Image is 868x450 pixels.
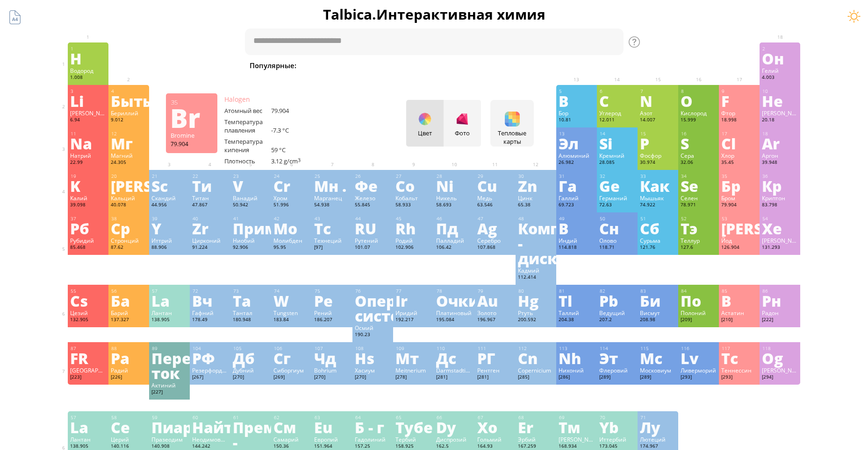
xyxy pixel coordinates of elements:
ya-tr-span: Температура плавления [224,118,263,134]
ya-tr-span: Популярные: [250,61,296,70]
ya-tr-span: Darmstadtium [436,366,474,374]
ya-tr-span: Платиновый [436,309,472,316]
div: 10.81 [559,117,595,124]
ya-tr-span: Сурьма [640,237,660,244]
ya-tr-span: FR [70,347,88,369]
div: 28.085 [599,159,635,167]
div: 32.06 [681,159,717,167]
ya-tr-span: Ведущий [599,309,625,316]
ya-tr-span: Рб [70,218,89,239]
ya-tr-span: Калий [70,194,87,202]
ya-tr-span: Иттрий [151,237,172,244]
div: 35 [722,173,757,179]
div: 9.012 [111,117,147,124]
div: 6 [600,88,635,94]
ya-tr-span: Tl [559,290,572,311]
ya-tr-span: O [375,61,381,70]
ya-tr-span: Барий [111,309,128,316]
div: 22.99 [70,159,106,167]
ya-tr-span: Пд [436,218,458,239]
ya-tr-span: Er [518,416,533,438]
ya-tr-span: Йод [721,237,732,244]
ya-tr-span: Тс [721,347,738,369]
ya-tr-span: Meitnerium [395,366,426,374]
ya-tr-span: Германий [599,194,627,202]
ya-tr-span: Ре [314,290,333,311]
ya-tr-span: Лу [640,416,660,438]
ya-tr-span: Lv [681,347,699,369]
ya-tr-span: Таллий [559,309,579,316]
ya-tr-span: Ge [599,175,620,197]
ya-tr-span: Ра [111,347,129,369]
div: 21 [152,173,187,179]
div: 12 [111,131,147,137]
ya-tr-span: Не [762,90,783,112]
div: 27 [396,173,431,179]
ya-tr-span: Вч [192,290,212,311]
ya-tr-span: Eu [314,416,332,438]
ya-tr-span: Мо [273,218,297,239]
ya-tr-span: Гелий [762,67,779,74]
ya-tr-span: Y [151,218,161,239]
ya-tr-span: Примечание [233,218,336,239]
ya-tr-span: 4 [414,65,417,71]
ya-tr-span: См [273,416,296,438]
div: Halogen [224,95,318,104]
ya-tr-span: Кобальт [395,194,418,202]
ya-tr-span: Пиар [151,416,193,438]
div: 24.305 [111,159,147,167]
ya-tr-span: Rh [395,218,416,239]
ya-tr-span: Б - г [355,416,384,438]
div: 16 [681,131,717,137]
ya-tr-span: Криптон [762,194,785,202]
ya-tr-span: Si [599,133,612,154]
ya-tr-span: 2 [372,65,375,71]
div: 30.974 [640,159,676,167]
ya-tr-span: Тантал [233,309,252,316]
ya-tr-span: Рубидий [70,237,94,244]
div: 1.008 [70,74,106,82]
div: 15.999 [681,117,717,124]
ya-tr-span: [PERSON_NAME] [721,218,846,239]
div: 14.007 [640,117,676,124]
ya-tr-span: Эрбий [518,436,536,443]
ya-tr-span: Бром [721,194,735,202]
ya-tr-span: S [681,133,689,154]
ya-tr-span: Индий [559,237,577,244]
div: 31 [559,173,595,179]
ya-tr-span: N [640,90,653,112]
ya-tr-span: Хо [477,416,497,438]
ya-tr-span: Ба [111,290,130,311]
ya-tr-span: Тербий [395,436,416,443]
ya-tr-span: Лантан [70,436,91,443]
ya-tr-span: [PERSON_NAME] [762,237,806,244]
ya-tr-span: Церий [111,436,129,443]
ya-tr-span: Au [477,290,498,311]
ya-tr-span: Никель [436,194,457,202]
ya-tr-span: Магний [111,152,133,159]
ya-tr-span: Xe [762,218,782,239]
ya-tr-span: H [70,48,82,69]
ya-tr-span: Рн [762,290,781,311]
ya-tr-span: Ниобий [233,237,255,244]
div: 30 [518,173,554,179]
ya-tr-span: 2 [402,65,404,71]
ya-tr-span: В [721,290,732,311]
ya-tr-span: Бор [559,109,568,117]
ya-tr-span: Цинк [518,194,532,202]
ya-tr-span: Осмий [355,324,373,331]
div: 18 [762,131,798,137]
ya-tr-span: Плотность [224,157,255,165]
ya-tr-span: Yb [599,416,619,438]
ya-tr-span: Висмут [640,309,660,316]
div: 4 [111,88,147,94]
ya-tr-span: Nh [559,347,581,369]
ya-tr-span: H [459,61,465,70]
ya-tr-span: Эл [559,133,579,154]
ya-tr-span: Туберкулез [395,416,490,438]
div: 4.003 [762,74,798,82]
ya-tr-span: + NaOH [481,61,506,70]
ya-tr-span: Лютеций [640,436,666,443]
div: 35 [171,98,213,106]
ya-tr-span: Ir [395,290,408,311]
